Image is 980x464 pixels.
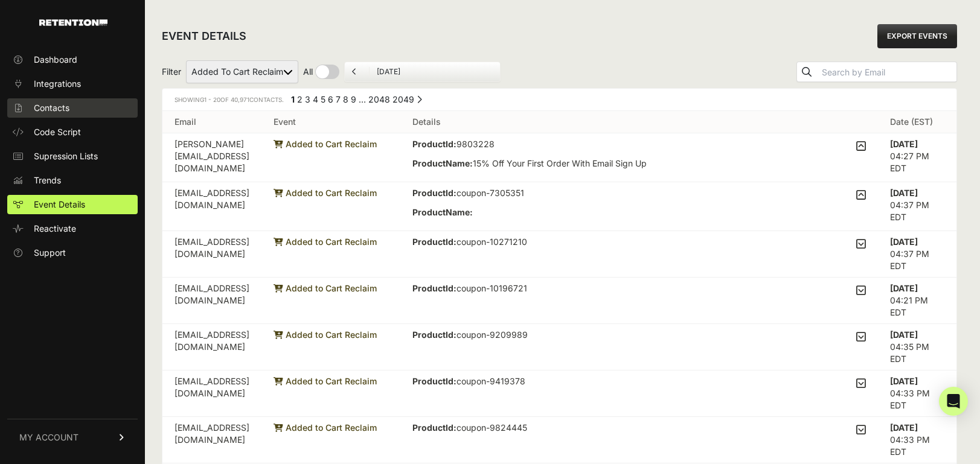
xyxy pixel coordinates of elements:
[890,329,918,340] strong: [DATE]
[359,94,366,104] span: …
[412,329,528,341] p: coupon-9209989
[878,231,956,278] td: 04:37 PM EDT
[204,96,220,103] span: 1 - 20
[412,329,456,340] strong: ProductId:
[336,94,341,104] a: Page 7
[412,422,456,433] strong: ProductId:
[7,147,138,166] a: Supression Lists
[305,94,310,104] a: Page 3
[890,188,918,198] strong: [DATE]
[39,19,107,26] img: Retention.com
[175,94,284,106] div: Showing of
[274,329,377,340] span: Added to Cart Reclaim
[412,237,456,247] strong: ProductId:
[412,187,524,199] p: coupon-7305351
[878,324,956,370] td: 04:35 PM EDT
[7,243,138,262] a: Support
[878,182,956,231] td: 04:37 PM EDT
[878,278,956,324] td: 04:21 PM EDT
[878,111,956,133] th: Date (EST)
[412,283,456,293] strong: ProductId:
[890,376,918,386] strong: [DATE]
[412,375,525,387] p: coupon-9419378
[412,207,473,217] strong: ProductName:
[162,28,246,45] h2: EVENT DETAILS
[274,237,377,247] span: Added to Cart Reclaim
[34,150,98,162] span: Supression Lists
[351,94,356,104] a: Page 9
[7,219,138,238] a: Reactivate
[313,94,318,104] a: Page 4
[162,278,261,324] td: [EMAIL_ADDRESS][DOMAIN_NAME]
[819,64,956,81] input: Search by Email
[7,195,138,214] a: Event Details
[34,78,81,90] span: Integrations
[7,171,138,190] a: Trends
[412,422,527,434] p: coupon-9824445
[231,96,249,103] span: 40,971
[878,133,956,182] td: 04:27 PM EDT
[890,283,918,293] strong: [DATE]
[34,223,76,235] span: Reactivate
[392,94,414,104] a: Page 2049
[890,422,918,433] strong: [DATE]
[162,66,181,78] span: Filter
[939,387,968,416] div: Open Intercom Messenger
[343,94,348,104] a: Page 8
[34,54,77,66] span: Dashboard
[412,158,473,168] strong: ProductName:
[878,417,956,463] td: 04:33 PM EDT
[400,111,878,133] th: Details
[229,96,284,103] span: Contacts.
[162,182,261,231] td: [EMAIL_ADDRESS][DOMAIN_NAME]
[274,376,377,386] span: Added to Cart Reclaim
[7,419,138,456] a: MY ACCOUNT
[34,247,66,259] span: Support
[289,94,422,109] div: Pagination
[321,94,325,104] a: Page 5
[412,282,527,294] p: coupon-10196721
[7,74,138,94] a: Integrations
[412,188,456,198] strong: ProductId:
[878,370,956,417] td: 04:33 PM EDT
[162,417,261,463] td: [EMAIL_ADDRESS][DOMAIN_NAME]
[34,199,85,211] span: Event Details
[7,50,138,69] a: Dashboard
[412,376,456,386] strong: ProductId:
[34,102,69,114] span: Contacts
[7,98,138,118] a: Contacts
[297,94,303,104] a: Page 2
[19,431,78,443] span: MY ACCOUNT
[34,126,81,138] span: Code Script
[291,94,295,104] em: Page 1
[261,111,400,133] th: Event
[890,139,918,149] strong: [DATE]
[162,324,261,370] td: [EMAIL_ADDRESS][DOMAIN_NAME]
[274,188,377,198] span: Added to Cart Reclaim
[890,237,918,247] strong: [DATE]
[34,174,61,186] span: Trends
[162,111,261,133] th: Email
[162,231,261,278] td: [EMAIL_ADDRESS][DOMAIN_NAME]
[877,24,957,48] a: EXPORT EVENTS
[412,157,647,170] p: 15% Off Your First Order With Email Sign Up
[162,370,261,417] td: [EMAIL_ADDRESS][DOMAIN_NAME]
[412,236,527,248] p: coupon-10271210
[368,94,390,104] a: Page 2048
[274,422,377,433] span: Added to Cart Reclaim
[162,133,261,182] td: [PERSON_NAME][EMAIL_ADDRESS][DOMAIN_NAME]
[274,139,377,149] span: Added to Cart Reclaim
[7,122,138,142] a: Code Script
[412,138,647,150] p: 9803228
[328,94,333,104] a: Page 6
[274,283,377,293] span: Added to Cart Reclaim
[186,60,298,83] select: Filter
[412,139,456,149] strong: ProductId:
